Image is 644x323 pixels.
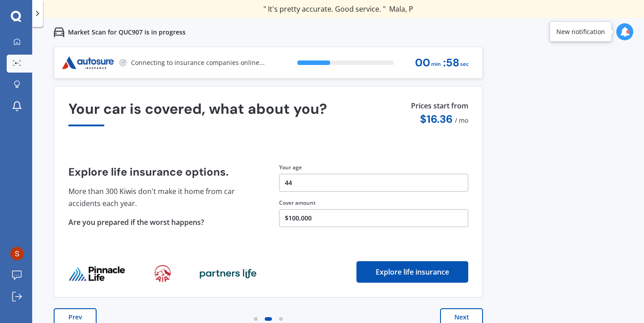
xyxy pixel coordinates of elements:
img: ACg8ocJVVg7OlqdODVQf0W4HsQ4IeRZPBUdOKQks4bTVGDyNEV2oCQ=s96-c [10,247,24,260]
span: : 58 [443,57,459,69]
p: More than 300 Kiwis don't make it home from car accidents each year. [68,185,258,209]
span: min [431,58,441,70]
button: 44 [279,174,468,192]
span: $ 16.36 [420,112,453,126]
div: Your car is covered, what about you? [68,101,468,126]
p: Market Scan for QUC907 is in progress [68,28,186,37]
h4: Explore life insurance options. [68,166,258,178]
button: Explore life insurance [356,261,468,283]
span: / mo [455,116,468,125]
div: Your age [279,164,468,172]
div: New notification [556,27,605,36]
img: life_provider_logo_0 [68,266,126,282]
span: Are you prepared if the worst happens? [68,217,204,227]
p: Prices start from [411,101,468,113]
img: car.f15378c7a67c060ca3f3.svg [54,27,64,38]
button: $100,000 [279,209,468,227]
p: Connecting to insurance companies online... [131,58,265,67]
span: 00 [415,57,430,69]
div: Cover amount [279,199,468,207]
span: sec [460,58,469,70]
img: life_provider_logo_1 [154,265,171,283]
img: life_provider_logo_2 [199,268,257,279]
